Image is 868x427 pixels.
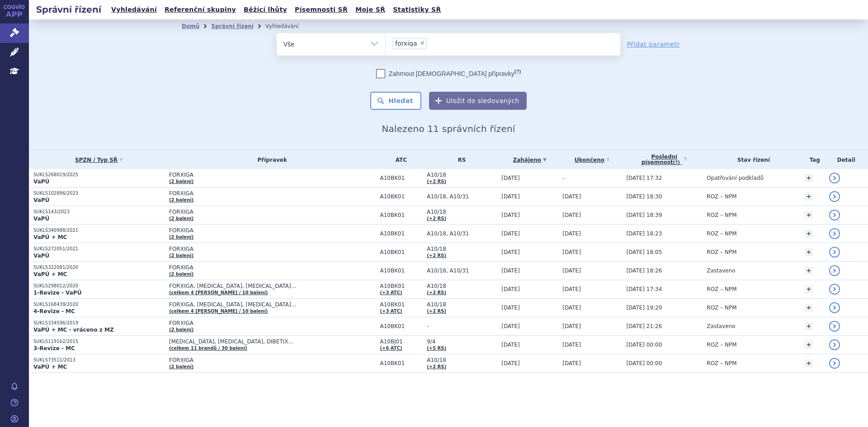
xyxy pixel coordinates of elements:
p: SUKLS168439/2020 [33,301,165,308]
a: (+2 RS) [427,253,446,258]
span: [DATE] [562,286,581,292]
a: Zahájeno [501,154,558,166]
a: + [805,267,813,275]
a: detail [829,339,840,350]
span: A10BK01 [380,323,422,329]
p: SUKLS102896/2023 [33,190,165,197]
a: SPZN / Typ SŘ [33,154,165,166]
span: [DATE] [501,212,520,218]
span: A10/18 [427,246,497,252]
span: [DATE] [562,267,581,274]
span: [DATE] 19:20 [626,305,662,311]
p: SUKLS298012/2020 [33,283,165,289]
span: [DATE] [562,305,581,311]
a: + [805,174,813,182]
span: 9/4 [427,338,497,345]
span: [DATE] 00:00 [626,360,662,366]
span: FORXIGA [169,246,375,252]
span: FORXIGA [169,190,375,197]
span: ROZ – NPM [707,230,736,237]
span: [MEDICAL_DATA], [MEDICAL_DATA], DIBETIX… [169,338,375,345]
span: ROZ – NPM [707,193,736,200]
span: [DATE] [501,323,520,329]
p: SUKLS340988/2021 [33,227,165,234]
span: [DATE] [562,212,581,218]
span: A10/18, A10/31 [427,193,497,200]
p: SUKLS322081/2020 [33,264,165,271]
span: A10/18 [427,357,497,363]
a: (2 balení) [169,179,193,184]
h2: Správní řízení [29,3,108,16]
span: [DATE] [562,360,581,366]
a: detail [829,173,840,183]
a: detail [829,265,840,276]
span: FORXIGA [169,172,375,178]
label: Zahrnout [DEMOGRAPHIC_DATA] přípravky [376,69,521,78]
span: FORXIGA [169,357,375,363]
strong: VaPÚ [33,216,49,222]
span: [DATE] 18:30 [626,193,662,200]
a: (+2 RS) [427,309,446,314]
th: RS [422,150,497,169]
span: [DATE] [501,305,520,311]
span: ROZ – NPM [707,286,736,292]
a: (+2 RS) [427,290,446,295]
span: FORXIGA, [MEDICAL_DATA], [MEDICAL_DATA]… [169,283,375,289]
a: (+2 RS) [427,216,446,221]
span: [DATE] [501,249,520,255]
a: + [805,322,813,330]
span: [DATE] 18:23 [626,230,662,237]
a: + [805,285,813,293]
th: Tag [800,150,824,169]
span: Zastaveno [707,267,735,274]
a: (+6 ATC) [380,346,402,351]
span: [DATE] 18:26 [626,267,662,274]
a: (celkem 11 brandů / 30 balení) [169,346,247,351]
a: (celkem 4 [PERSON_NAME] / 10 balení) [169,309,268,314]
th: Přípravek [165,150,375,169]
span: [DATE] [501,175,520,181]
strong: 4-Revize - MC [33,308,75,314]
span: A10/18, A10/31 [427,267,497,274]
span: A10BJ01 [380,338,422,345]
abbr: (?) [514,69,521,75]
a: (+5 RS) [427,346,446,351]
span: [DATE] [562,342,581,348]
a: (+2 RS) [427,364,446,369]
span: ROZ – NPM [707,360,736,366]
a: + [805,230,813,238]
span: A10BK01 [380,283,422,289]
span: ROZ – NPM [707,249,736,255]
strong: VaPÚ + MC [33,234,67,240]
a: + [805,211,813,219]
span: × [420,40,425,46]
span: [DATE] 18:39 [626,212,662,218]
a: + [805,304,813,312]
span: Zastaveno [707,323,735,329]
p: SUKLS272051/2021 [33,246,165,252]
span: - [562,175,564,181]
span: [DATE] [562,249,581,255]
strong: VaPÚ [33,197,49,203]
span: A10BK01 [380,301,422,308]
strong: VaPÚ [33,178,49,185]
span: forxiga [395,40,417,47]
p: SUKLS334596/2019 [33,320,165,326]
th: Detail [825,150,868,169]
span: [DATE] [501,286,520,292]
a: (2 balení) [169,364,193,369]
li: Vyhledávání [265,19,311,33]
a: detail [829,228,840,239]
a: Běžící lhůty [241,4,290,16]
span: [DATE] 17:34 [626,286,662,292]
a: + [805,359,813,367]
strong: VaPÚ [33,253,49,259]
span: ROZ – NPM [707,212,736,218]
span: A10/18 [427,283,497,289]
a: (2 balení) [169,216,193,221]
a: detail [829,302,840,313]
a: detail [829,210,840,221]
p: SUKLS143/2023 [33,209,165,215]
a: (+2 RS) [427,179,446,184]
span: FORXIGA, [MEDICAL_DATA], [MEDICAL_DATA]… [169,301,375,308]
